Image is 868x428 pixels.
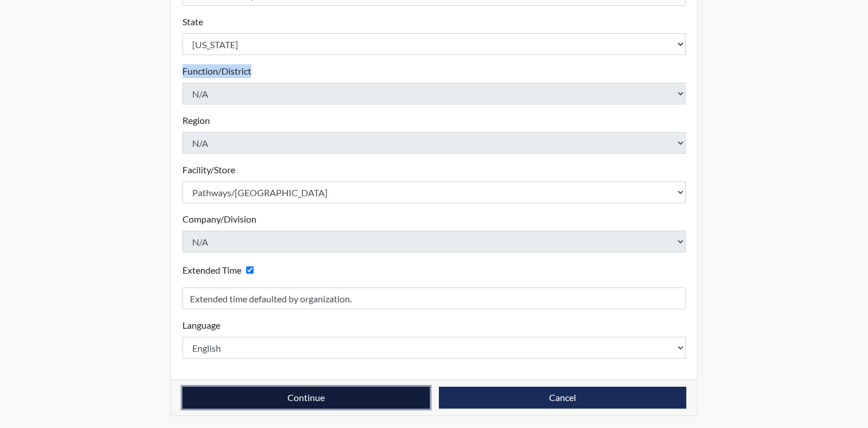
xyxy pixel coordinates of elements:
[182,263,242,277] label: Extended Time
[182,262,258,278] div: Checking this box will provide the interviewee with an accomodation of extra time to answer each ...
[182,287,686,309] input: Reason for Extension
[182,387,430,408] button: Continue
[439,387,686,408] button: Cancel
[182,64,251,78] label: Function/District
[182,15,203,29] label: State
[182,318,220,332] label: Language
[182,114,210,127] label: Region
[182,163,235,177] label: Facility/Store
[182,212,256,226] label: Company/Division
